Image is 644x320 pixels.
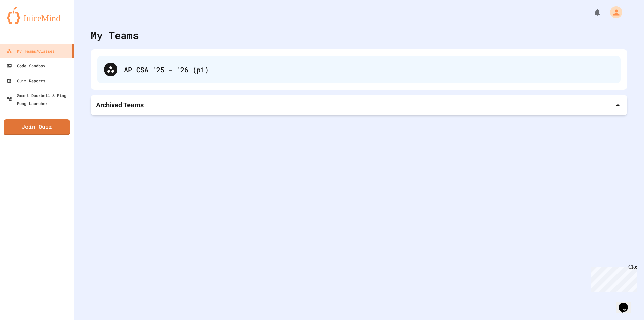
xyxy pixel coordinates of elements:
a: Join Quiz [4,119,70,135]
iframe: chat widget [616,293,637,313]
iframe: chat widget [588,264,637,292]
div: AP CSA '25 - '26 (p1) [97,56,621,83]
div: My Teams [91,28,139,43]
div: My Account [603,5,624,20]
img: logo-orange.svg [7,7,67,24]
div: My Teams/Classes [7,47,55,55]
p: Archived Teams [96,100,144,110]
div: My Notifications [581,7,603,18]
div: Quiz Reports [7,77,45,85]
div: AP CSA '25 - '26 (p1) [124,64,614,75]
div: Smart Doorbell & Ping Pong Launcher [7,91,71,107]
div: Code Sandbox [7,62,45,70]
div: Chat with us now!Close [3,3,46,43]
